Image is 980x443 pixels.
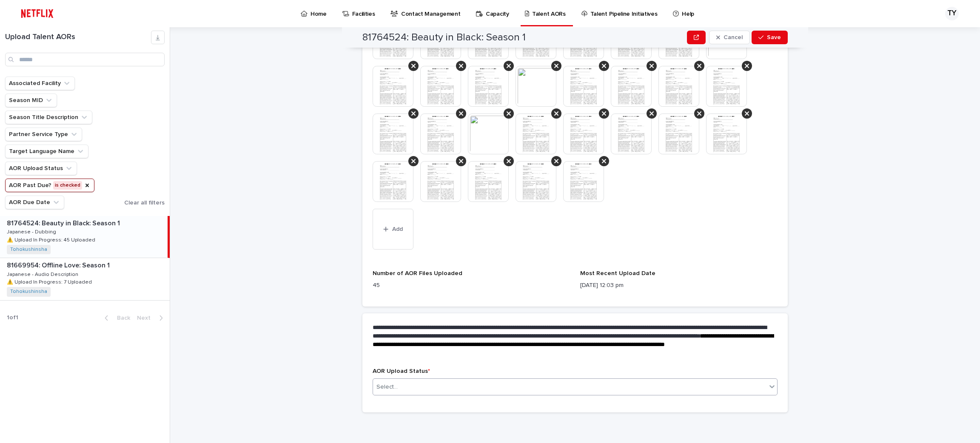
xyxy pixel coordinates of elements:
button: Partner Service Type [5,128,82,141]
span: Number of AOR Files Uploaded [373,270,462,276]
button: AOR Due Date [5,196,64,209]
span: Most Recent Upload Date [580,270,655,276]
a: Tohokushinsha [10,247,47,253]
span: Add [392,226,403,232]
button: AOR Past Due? [5,179,94,192]
span: Next [137,315,156,321]
p: Japanese - Dubbing [7,227,58,235]
button: Target Language Name [5,145,88,158]
button: Save [752,31,788,44]
p: ⚠️ Upload In Progress: 7 Uploaded [7,278,94,285]
span: Cancel [724,34,743,40]
button: Season MID [5,94,57,107]
button: Clear all filters [121,196,165,209]
button: Associated Facility [5,77,75,90]
p: 81764524: Beauty in Black: Season 1 [7,218,122,227]
p: 81669954: Offline Love: Season 1 [7,260,111,270]
button: Next [134,314,170,322]
p: 45 [373,281,570,290]
button: AOR Upload Status [5,162,77,175]
span: AOR Upload Status [373,368,430,374]
span: Back [112,315,130,321]
button: Add [373,209,413,250]
input: Search [5,53,165,66]
button: Season Title Description [5,111,92,124]
div: TY [945,7,959,20]
button: Back [98,314,134,322]
p: ⚠️ Upload In Progress: 45 Uploaded [7,236,97,243]
div: Select... [376,383,398,392]
img: ifQbXi3ZQGMSEF7WDB7W [17,5,57,22]
p: [DATE] 12:03 pm [580,281,778,290]
h1: Upload Talent AORs [5,33,151,42]
span: Save [767,34,781,40]
a: Tohokushinsha [10,289,47,295]
button: Cancel [709,31,750,44]
span: Clear all filters [124,200,165,206]
h2: 81764524: Beauty in Black: Season 1 [362,31,526,44]
p: Japanese - Audio Description [7,270,80,278]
